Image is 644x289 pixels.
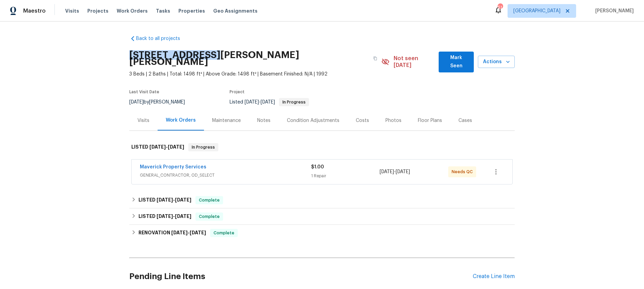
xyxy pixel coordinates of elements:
[157,197,173,202] span: [DATE]
[157,214,191,219] span: -
[261,100,275,105] span: [DATE]
[157,197,191,202] span: -
[129,35,195,42] a: Back to all projects
[140,165,206,169] a: Maverick Property Services
[478,56,515,68] button: Actions
[129,100,144,105] span: [DATE]
[452,168,475,175] span: Needs QC
[444,54,468,70] span: Mark Seen
[418,117,442,124] div: Floor Plans
[129,71,381,78] span: 3 Beds | 2 Baths | Total: 1498 ft² | Above Grade: 1498 ft² | Basement Finished: N/A | 1992
[87,8,108,14] span: Projects
[385,117,401,124] div: Photos
[129,225,515,241] div: RENOVATION [DATE]-[DATE]Complete
[473,273,515,280] div: Create Line Item
[129,136,515,158] div: LISTED [DATE]-[DATE]In Progress
[287,117,339,124] div: Condition Adjustments
[245,100,275,105] span: -
[213,8,258,14] span: Geo Assignments
[23,8,46,14] span: Maestro
[166,117,196,124] div: Work Orders
[196,213,222,220] span: Complete
[129,192,515,208] div: LISTED [DATE]-[DATE]Complete
[196,197,222,204] span: Complete
[149,144,166,149] span: [DATE]
[189,144,218,151] span: In Progress
[140,172,311,179] span: GENERAL_CONTRACTOR, OD_SELECT
[396,169,410,174] span: [DATE]
[175,197,191,202] span: [DATE]
[280,100,308,104] span: In Progress
[394,55,435,69] span: Not seen [DATE]
[311,165,324,169] span: $1.00
[380,169,394,174] span: [DATE]
[65,8,79,14] span: Visits
[138,212,191,221] h6: LISTED
[129,90,159,94] span: Last Visit Date
[137,117,149,124] div: Visits
[149,144,184,149] span: -
[178,8,205,14] span: Properties
[369,52,381,65] button: Copy Address
[211,230,237,236] span: Complete
[513,8,560,14] span: [GEOGRAPHIC_DATA]
[483,58,509,66] span: Actions
[439,52,474,72] button: Mark Seen
[245,100,259,105] span: [DATE]
[257,117,270,124] div: Notes
[138,196,191,204] h6: LISTED
[230,90,245,94] span: Project
[138,229,206,237] h6: RENOVATION
[117,8,148,14] span: Work Orders
[157,214,173,219] span: [DATE]
[171,230,188,235] span: [DATE]
[380,168,410,175] span: -
[458,117,472,124] div: Cases
[592,8,634,14] span: [PERSON_NAME]
[175,214,191,219] span: [DATE]
[171,230,206,235] span: -
[356,117,369,124] div: Costs
[190,230,206,235] span: [DATE]
[168,144,184,149] span: [DATE]
[212,117,241,124] div: Maintenance
[311,173,380,179] div: 1 Repair
[156,9,170,13] span: Tasks
[129,52,369,65] h2: [STREET_ADDRESS][PERSON_NAME][PERSON_NAME]
[129,98,193,106] div: by [PERSON_NAME]
[129,208,515,225] div: LISTED [DATE]-[DATE]Complete
[230,100,309,105] span: Listed
[498,4,502,11] div: 51
[131,143,184,151] h6: LISTED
